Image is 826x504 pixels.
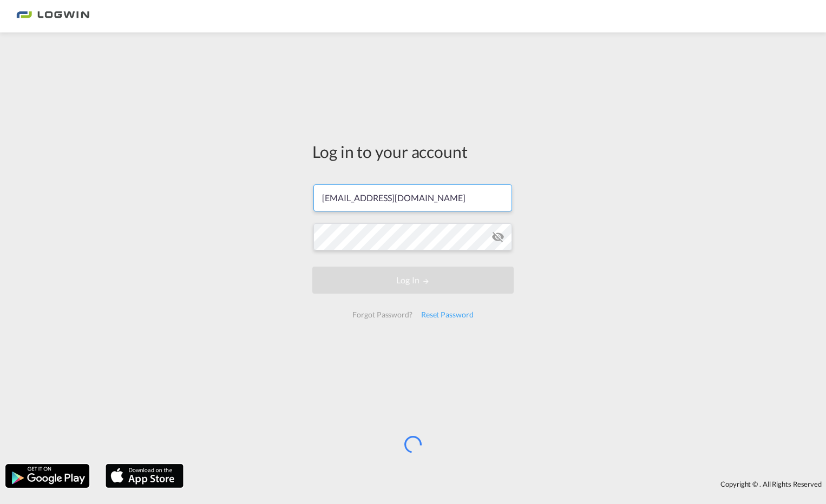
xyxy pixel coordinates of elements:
[4,463,90,489] img: google.png
[312,140,514,163] div: Log in to your account
[312,267,514,294] button: LOGIN
[16,4,89,29] img: 2761ae10d95411efa20a1f5e0282d2d7.png
[491,230,504,243] md-icon: icon-eye-off
[189,475,826,493] div: Copyright © . All Rights Reserved
[348,305,416,324] div: Forgot Password?
[417,305,478,324] div: Reset Password
[104,463,185,489] img: apple.png
[313,184,512,211] input: Enter email/phone number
